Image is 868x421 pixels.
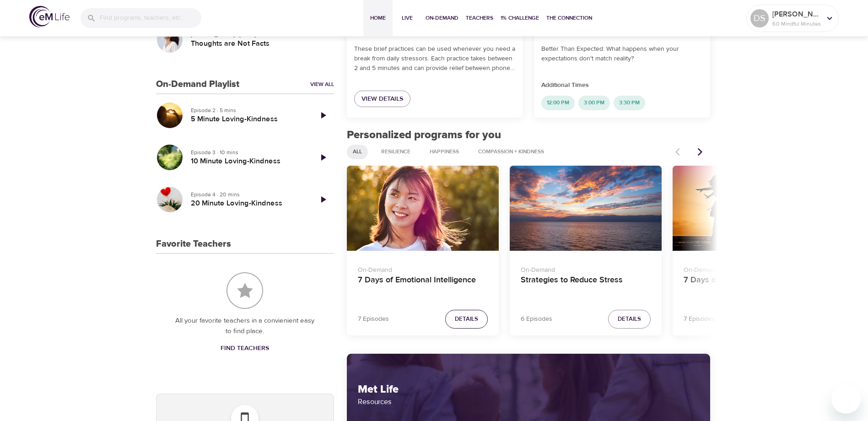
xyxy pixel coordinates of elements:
[426,13,458,23] span: On-Demand
[541,99,575,107] span: 12:00 PM
[501,13,539,23] span: 1% Challenge
[191,157,305,166] h5: 10 Minute Loving-Kindness
[424,148,464,156] span: Happiness
[578,99,610,107] span: 3:00 PM
[472,145,550,159] div: Compassion + Kindness
[191,114,305,124] h5: 5 Minute Loving-Kindness
[156,239,231,249] h3: Favorite Teachers
[473,148,550,156] span: Compassion + Kindness
[347,129,711,142] h2: Personalized programs for you
[772,9,821,20] p: [PERSON_NAME]
[191,190,305,199] p: Episode 4 · 20 mins
[358,262,488,275] p: On-Demand
[361,93,403,105] span: View Details
[100,8,201,28] input: Find programs, teachers, etc...
[673,166,825,251] button: 7 Days of Flourishing and Joy
[466,13,493,23] span: Teachers
[191,39,327,49] h5: Thoughts are Not Facts
[358,396,700,407] p: Resources
[376,148,416,156] span: Resilience
[521,275,651,297] h4: Strategies to Reduce Stress
[684,262,814,275] p: On-Demand
[347,145,368,159] div: All
[358,314,389,324] p: 7 Episodes
[684,275,814,297] h4: 7 Days of Flourishing and Joy
[354,91,410,108] a: View Details
[191,148,305,157] p: Episode 3 · 10 mins
[174,316,316,336] p: All your favorite teachers in a convienient easy to find place.
[445,310,488,329] button: Details
[608,310,651,329] button: Details
[191,199,305,208] h5: 20 Minute Loving-Kindness
[750,9,769,27] div: DS
[684,314,715,324] p: 7 Episodes
[221,343,269,354] span: Find Teachers
[226,272,263,309] img: Favorite Teachers
[396,13,418,23] span: Live
[29,6,70,27] img: logo
[375,145,416,159] div: Resilience
[312,104,334,126] a: Play Episode
[541,96,575,110] div: 12:00 PM
[614,99,645,107] span: 3:30 PM
[156,144,183,171] button: 10 Minute Loving-Kindness
[217,340,273,357] a: Find Teachers
[354,44,516,73] p: These brief practices can be used whenever you need a break from daily stressors. Each practice t...
[347,148,367,156] span: All
[578,96,610,110] div: 3:00 PM
[191,106,305,114] p: Episode 2 · 5 mins
[541,44,703,64] p: Better Than Expected: What happens when your expectations don't match reality?
[347,166,499,251] button: 7 Days of Emotional Intelligence
[618,314,641,324] span: Details
[772,20,821,28] p: 60 Mindful Minutes
[312,146,334,168] a: Play Episode
[690,142,710,162] button: Next items
[455,314,478,324] span: Details
[156,79,239,90] h3: On-Demand Playlist
[156,102,183,129] button: 5 Minute Loving-Kindness
[424,145,465,159] div: Happiness
[312,189,334,210] a: Play Episode
[521,314,552,324] p: 6 Episodes
[614,96,645,110] div: 3:30 PM
[310,81,334,88] a: View All
[521,262,651,275] p: On-Demand
[831,384,861,414] iframe: Button to launch messaging window
[358,275,488,297] h4: 7 Days of Emotional Intelligence
[510,166,662,251] button: Strategies to Reduce Stress
[367,13,389,23] span: Home
[156,186,183,213] button: 20 Minute Loving-Kindness
[541,81,703,90] p: Additional Times
[546,13,592,23] span: The Connection
[358,383,700,396] h2: Met Life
